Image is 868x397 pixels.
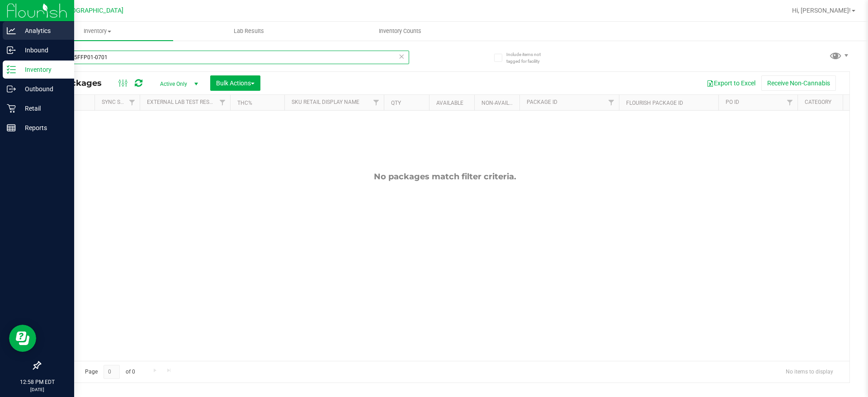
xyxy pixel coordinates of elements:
[7,84,16,93] inline-svg: Outbound
[792,7,851,14] span: Hi, [PERSON_NAME]!
[369,95,384,110] a: Filter
[102,99,137,105] a: Sync Status
[783,95,797,110] a: Filter
[726,99,739,105] a: PO ID
[16,103,70,114] p: Retail
[506,51,552,65] span: Include items not tagged for facility
[761,75,836,91] button: Receive Non-Cannabis
[147,99,218,105] a: External Lab Test Result
[216,79,255,87] span: Bulk Actions
[367,27,434,35] span: Inventory Counts
[778,365,840,378] span: No items to display
[215,95,230,110] a: Filter
[47,78,111,88] span: All Packages
[40,172,849,182] div: No packages match filter criteria.
[7,46,16,55] inline-svg: Inbound
[7,104,16,113] inline-svg: Retail
[16,25,70,36] p: Analytics
[436,100,463,106] a: Available
[77,365,142,379] span: Page of 0
[805,99,831,105] a: Category
[398,51,405,62] span: Clear
[22,27,173,35] span: Inventory
[481,100,522,106] a: Non-Available
[9,325,36,352] iframe: Resource center
[527,99,557,105] a: Package ID
[604,95,619,110] a: Filter
[626,100,683,106] a: Flourish Package ID
[222,27,276,35] span: Lab Results
[4,378,70,386] p: 12:58 PM EDT
[16,45,70,56] p: Inbound
[7,65,16,74] inline-svg: Inventory
[701,75,761,91] button: Export to Excel
[325,22,476,41] a: Inventory Counts
[40,51,409,64] input: Search Package ID, Item Name, SKU, Lot or Part Number...
[292,99,359,105] a: Sku Retail Display Name
[237,100,252,106] a: THC%
[7,123,16,132] inline-svg: Reports
[16,64,70,75] p: Inventory
[16,122,70,133] p: Reports
[16,84,70,94] p: Outbound
[22,22,173,41] a: Inventory
[210,75,260,91] button: Bulk Actions
[125,95,140,110] a: Filter
[4,386,70,393] p: [DATE]
[391,100,401,106] a: Qty
[173,22,325,41] a: Lab Results
[7,26,16,35] inline-svg: Analytics
[61,7,123,14] span: [GEOGRAPHIC_DATA]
